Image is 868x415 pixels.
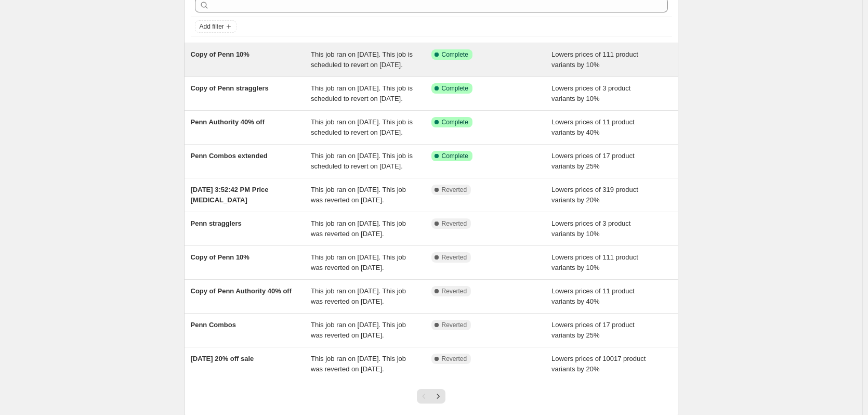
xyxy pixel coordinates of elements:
[191,355,254,362] span: [DATE] 20% off sale
[442,219,467,228] span: Reverted
[551,321,635,339] span: Lowers prices of 17 product variants by 25%
[442,253,467,262] span: Reverted
[311,219,406,238] span: This job ran on [DATE]. This job was reverted on [DATE].
[551,118,635,136] span: Lowers prices of 11 product variants by 40%
[551,84,630,102] span: Lowers prices of 3 product variants by 10%
[311,152,413,170] span: This job ran on [DATE]. This job is scheduled to revert on [DATE].
[551,50,638,69] span: Lowers prices of 111 product variants by 10%
[311,355,406,373] span: This job ran on [DATE]. This job was reverted on [DATE].
[191,321,236,329] span: Penn Combos
[311,253,406,271] span: This job ran on [DATE]. This job was reverted on [DATE].
[442,355,467,363] span: Reverted
[551,355,646,373] span: Lowers prices of 10017 product variants by 20%
[551,152,635,170] span: Lowers prices of 17 product variants by 25%
[442,84,468,93] span: Complete
[442,50,468,59] span: Complete
[311,287,406,305] span: This job ran on [DATE]. This job was reverted on [DATE].
[191,253,249,261] span: Copy of Penn 10%
[551,287,635,305] span: Lowers prices of 11 product variants by 40%
[551,219,630,238] span: Lowers prices of 3 product variants by 10%
[195,20,236,33] button: Add filter
[200,22,224,31] span: Add filter
[191,50,249,58] span: Copy of Penn 10%
[311,84,413,102] span: This job ran on [DATE]. This job is scheduled to revert on [DATE].
[311,186,406,204] span: This job ran on [DATE]. This job was reverted on [DATE].
[442,152,468,160] span: Complete
[191,287,292,295] span: Copy of Penn Authority 40% off
[311,118,413,136] span: This job ran on [DATE]. This job is scheduled to revert on [DATE].
[191,118,265,126] span: Penn Authority 40% off
[442,186,467,194] span: Reverted
[442,321,467,329] span: Reverted
[311,50,413,69] span: This job ran on [DATE]. This job is scheduled to revert on [DATE].
[431,389,445,404] button: Next
[191,152,268,160] span: Penn Combos extended
[311,321,406,339] span: This job ran on [DATE]. This job was reverted on [DATE].
[191,219,242,227] span: Penn stragglers
[191,186,269,204] span: [DATE] 3:52:42 PM Price [MEDICAL_DATA]
[551,186,638,204] span: Lowers prices of 319 product variants by 20%
[191,84,269,92] span: Copy of Penn stragglers
[551,253,638,271] span: Lowers prices of 111 product variants by 10%
[442,118,468,126] span: Complete
[442,287,467,295] span: Reverted
[417,389,445,404] nav: Pagination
